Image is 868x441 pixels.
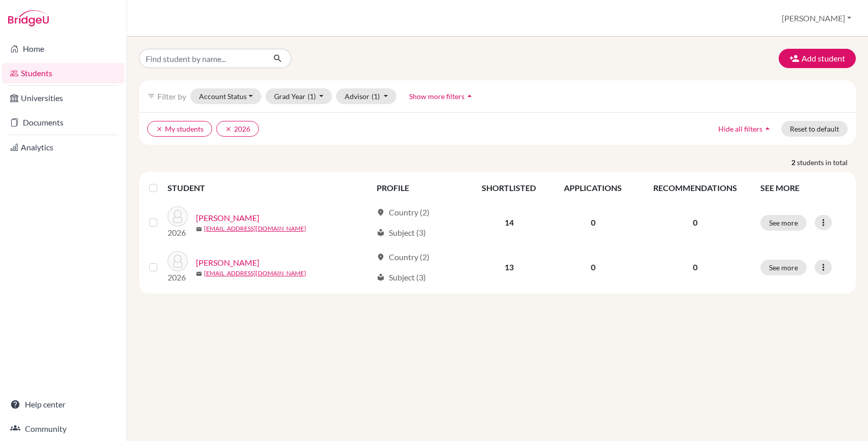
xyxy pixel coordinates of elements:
[2,39,124,59] a: Home
[2,112,124,133] a: Documents
[204,224,306,233] a: [EMAIL_ADDRESS][DOMAIN_NAME]
[464,91,475,101] i: arrow_drop_up
[642,261,748,273] p: 0
[409,92,464,101] span: Show more filters
[8,10,49,26] img: Bridge-U
[781,121,848,137] button: Reset to default
[550,200,636,245] td: 0
[190,88,261,104] button: Account Status
[468,200,550,245] td: 14
[710,121,781,137] button: Hide all filtersarrow_drop_up
[196,226,202,232] span: mail
[157,91,186,101] span: Filter by
[196,212,259,224] a: [PERSON_NAME]
[2,394,124,415] a: Help center
[147,121,212,137] button: clearMy students
[168,251,188,271] img: Sági, Fanni
[550,245,636,290] td: 0
[377,273,385,281] span: local_library
[797,157,856,168] span: students in total
[168,176,371,200] th: STUDENT
[400,88,483,104] button: Show more filtersarrow_drop_up
[468,176,550,200] th: SHORTLISTED
[377,227,426,239] div: Subject (3)
[196,271,202,277] span: mail
[265,88,332,104] button: Grad Year(1)
[779,49,856,68] button: Add student
[377,229,385,237] span: local_library
[204,269,306,278] a: [EMAIL_ADDRESS][DOMAIN_NAME]
[377,251,429,263] div: Country (2)
[377,253,385,261] span: location_on
[139,49,265,68] input: Find student by name...
[308,92,316,101] span: (1)
[2,419,124,439] a: Community
[156,125,163,133] i: clear
[372,92,380,101] span: (1)
[642,216,748,229] p: 0
[168,206,188,227] img: Pecznik, Anna
[371,176,468,200] th: PROFILE
[718,124,762,133] span: Hide all filters
[468,245,550,290] td: 13
[168,227,188,239] p: 2026
[147,92,155,100] i: filter_list
[336,88,396,104] button: Advisor(1)
[377,206,429,218] div: Country (2)
[760,215,807,231] button: See more
[754,176,852,200] th: SEE MORE
[636,176,754,200] th: RECOMMENDATIONS
[2,88,124,108] a: Universities
[196,257,259,269] a: [PERSON_NAME]
[225,125,232,133] i: clear
[216,121,259,137] button: clear2026
[2,63,124,83] a: Students
[168,271,188,283] p: 2026
[550,176,636,200] th: APPLICATIONS
[777,9,856,28] button: [PERSON_NAME]
[791,157,797,168] strong: 2
[762,123,773,134] i: arrow_drop_up
[377,271,426,283] div: Subject (3)
[377,208,385,216] span: location_on
[2,137,124,157] a: Analytics
[760,260,807,275] button: See more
